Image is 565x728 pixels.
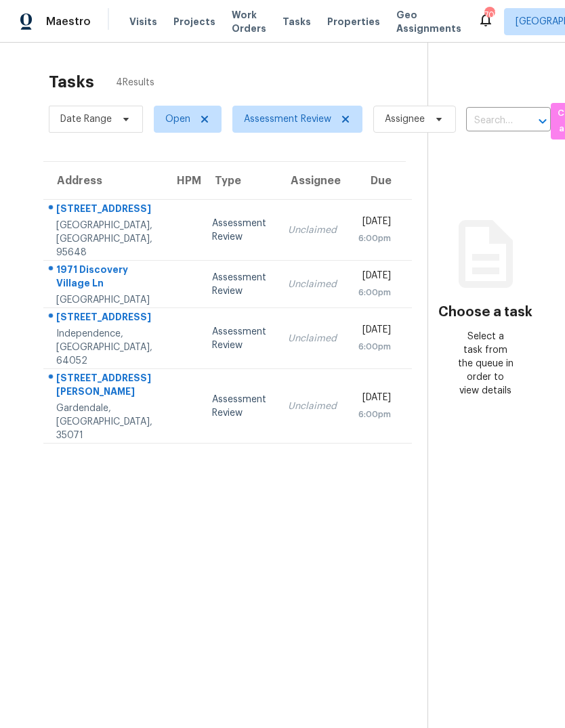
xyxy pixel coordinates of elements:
[358,286,391,299] div: 6:00pm
[212,271,266,298] div: Assessment Review
[288,400,337,413] div: Unclaimed
[212,217,266,244] div: Assessment Review
[129,15,157,28] span: Visits
[60,112,112,126] span: Date Range
[466,110,513,131] input: Search by address
[358,340,391,354] div: 6:00pm
[173,15,215,28] span: Projects
[277,162,348,200] th: Assignee
[43,162,163,200] th: Address
[533,112,552,131] button: Open
[56,327,152,368] div: Independence, [GEOGRAPHIC_DATA], 64052
[201,162,277,200] th: Type
[358,232,391,245] div: 6:00pm
[56,371,152,402] div: [STREET_ADDRESS][PERSON_NAME]
[165,112,190,126] span: Open
[163,162,201,200] th: HPM
[396,8,461,35] span: Geo Assignments
[288,332,337,345] div: Unclaimed
[56,263,152,293] div: 1971 Discovery Village Ln
[56,219,152,259] div: [GEOGRAPHIC_DATA], [GEOGRAPHIC_DATA], 95648
[56,293,152,307] div: [GEOGRAPHIC_DATA]
[49,75,94,89] h2: Tasks
[358,391,391,408] div: [DATE]
[358,323,391,340] div: [DATE]
[282,17,311,26] span: Tasks
[212,325,266,352] div: Assessment Review
[358,408,391,421] div: 6:00pm
[358,215,391,232] div: [DATE]
[56,402,152,442] div: Gardendale, [GEOGRAPHIC_DATA], 35071
[46,15,91,28] span: Maestro
[244,112,331,126] span: Assessment Review
[358,269,391,286] div: [DATE]
[348,162,412,200] th: Due
[484,8,494,22] div: 707
[457,330,514,398] div: Select a task from the queue in order to view details
[438,305,532,319] h3: Choose a task
[116,76,154,89] span: 4 Results
[232,8,266,35] span: Work Orders
[327,15,380,28] span: Properties
[288,278,337,291] div: Unclaimed
[288,223,337,237] div: Unclaimed
[56,202,152,219] div: [STREET_ADDRESS]
[385,112,425,126] span: Assignee
[212,393,266,420] div: Assessment Review
[56,310,152,327] div: [STREET_ADDRESS]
